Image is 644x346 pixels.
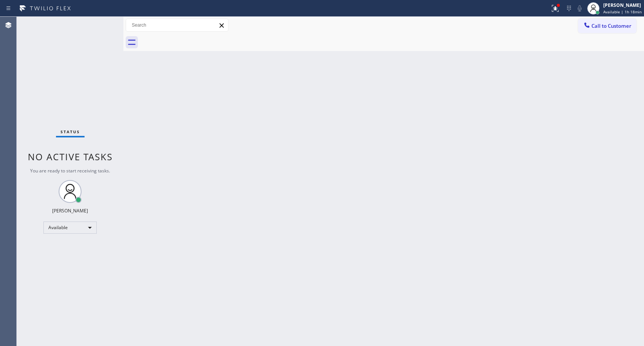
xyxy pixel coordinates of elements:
input: Search [126,19,228,31]
button: Mute [574,3,585,14]
div: [PERSON_NAME] [603,2,642,8]
span: Status [61,129,80,134]
div: [PERSON_NAME] [52,207,88,214]
span: Call to Customer [591,22,631,29]
div: Available [43,222,97,234]
span: No active tasks [28,150,113,163]
button: Call to Customer [578,19,636,33]
span: You are ready to start receiving tasks. [30,167,110,174]
span: Available | 1h 18min [603,9,642,14]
